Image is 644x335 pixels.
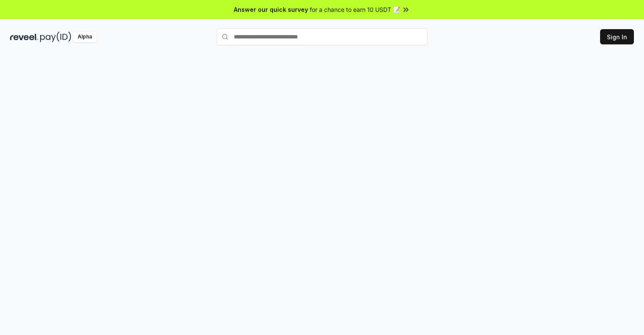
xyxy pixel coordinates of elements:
[73,32,97,42] div: Alpha
[234,5,308,14] span: Answer our quick survey
[310,5,400,14] span: for a chance to earn 10 USDT 📝
[40,32,71,42] img: pay_id
[10,32,38,42] img: reveel_dark
[600,29,634,44] button: Sign In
